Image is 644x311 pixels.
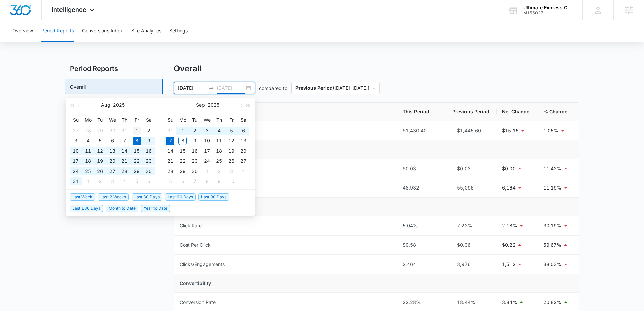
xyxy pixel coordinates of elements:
[452,261,491,268] div: 3,976
[215,137,223,145] div: 11
[143,136,155,146] td: 2025-08-09
[141,205,170,212] span: Year to Date
[120,157,128,165] div: 21
[239,137,247,145] div: 13
[118,156,130,166] td: 2025-08-21
[191,167,199,175] div: 30
[130,146,143,156] td: 2025-08-15
[145,167,153,175] div: 30
[213,156,225,166] td: 2025-09-25
[178,127,187,135] div: 1
[120,137,128,145] div: 7
[52,6,86,13] span: Intelligence
[70,115,82,126] th: Su
[203,137,211,145] div: 10
[191,177,199,185] div: 7
[227,137,235,145] div: 12
[82,136,94,146] td: 2025-08-04
[227,147,235,155] div: 19
[118,146,130,156] td: 2025-08-14
[70,136,82,146] td: 2025-08-03
[133,127,141,135] div: 1
[213,115,225,126] th: Th
[166,177,174,185] div: 5
[130,126,143,136] td: 2025-08-01
[201,146,213,156] td: 2025-09-17
[209,85,214,91] span: to
[452,127,491,134] div: $1,445.60
[543,127,558,134] p: 1.05%
[213,166,225,176] td: 2025-10-02
[70,156,82,166] td: 2025-08-17
[96,147,104,155] div: 12
[201,126,213,136] td: 2025-09-03
[164,136,176,146] td: 2025-09-07
[178,137,187,145] div: 8
[497,103,538,121] th: Net Change
[215,177,223,185] div: 9
[118,166,130,176] td: 2025-08-28
[82,156,94,166] td: 2025-08-18
[502,241,516,249] p: $0.22
[225,176,237,186] td: 2025-10-10
[189,176,201,186] td: 2025-10-07
[201,156,213,166] td: 2025-09-24
[215,167,223,175] div: 2
[189,156,201,166] td: 2025-09-23
[143,156,155,166] td: 2025-08-23
[215,147,223,155] div: 18
[178,147,187,155] div: 15
[70,193,95,201] span: Last Week
[106,166,118,176] td: 2025-08-27
[215,127,223,135] div: 4
[191,157,199,165] div: 23
[295,85,333,91] p: Previous Period
[118,176,130,186] td: 2025-09-04
[164,146,176,156] td: 2025-09-14
[189,136,201,146] td: 2025-09-09
[145,147,153,155] div: 16
[166,167,174,175] div: 28
[452,298,491,306] div: 18.44%
[106,126,118,136] td: 2025-07-30
[94,176,106,186] td: 2025-09-02
[169,20,188,42] button: Settings
[225,156,237,166] td: 2025-09-26
[203,157,211,165] div: 24
[239,177,247,185] div: 11
[72,177,80,185] div: 31
[189,126,201,136] td: 2025-09-02
[176,126,189,136] td: 2025-09-01
[84,137,92,145] div: 4
[239,157,247,165] div: 27
[237,166,249,176] td: 2025-10-04
[84,157,92,165] div: 18
[131,20,161,42] button: Site Analytics
[237,136,249,146] td: 2025-09-13
[180,298,216,306] div: Conversion Rate
[543,222,562,229] p: 30.19%
[174,198,579,216] td: Clickability
[403,127,442,134] div: $1,430.40
[82,115,94,126] th: Mo
[108,137,116,145] div: 6
[96,157,104,165] div: 19
[133,147,141,155] div: 15
[208,98,219,112] button: 2025
[523,5,573,10] div: account name
[41,20,74,42] button: Period Reports
[82,166,94,176] td: 2025-08-25
[225,136,237,146] td: 2025-09-12
[178,167,187,175] div: 29
[198,193,229,201] span: Last 90 Days
[130,166,143,176] td: 2025-08-29
[145,127,153,135] div: 2
[403,298,442,306] div: 22.28%
[108,127,116,135] div: 30
[452,165,491,172] div: $0.03
[452,184,491,192] div: 55,096
[180,222,202,229] div: Click Rate
[239,147,247,155] div: 20
[225,146,237,156] td: 2025-09-19
[174,103,397,121] th: Metric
